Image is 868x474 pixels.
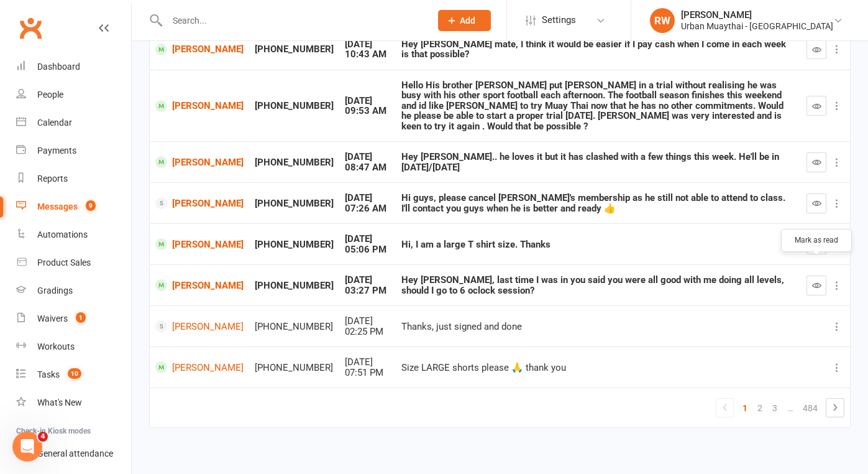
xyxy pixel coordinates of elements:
a: Clubworx [15,12,46,44]
button: Add [438,10,491,31]
a: [PERSON_NAME] [155,320,244,332]
div: People [37,90,63,100]
div: 07:26 AM [345,203,390,214]
div: Hey [PERSON_NAME], last time I was in you said you were all good with me doing all levels, should... [401,275,795,295]
span: Add [460,16,475,26]
a: What's New [16,389,131,417]
div: [PHONE_NUMBER] [255,157,334,168]
a: General attendance kiosk mode [16,440,131,468]
div: [PHONE_NUMBER] [255,101,334,111]
div: [PERSON_NAME] [681,9,833,21]
div: Dashboard [37,62,80,72]
div: [DATE] [345,39,390,50]
input: Search... [163,12,422,29]
a: [PERSON_NAME] [155,100,244,112]
div: 03:27 PM [345,286,390,296]
span: 10 [68,368,81,379]
div: General attendance [37,448,113,458]
a: [PERSON_NAME] [155,44,244,55]
div: RW [650,8,675,33]
div: Thanks, just signed and done [401,322,795,332]
div: [DATE] [345,96,390,106]
div: Hey [PERSON_NAME] mate, I think it would be easier if I pay cash when I come in each week is that... [401,39,795,60]
a: 484 [798,399,823,417]
div: What's New [37,397,82,407]
iframe: Intercom live chat [12,432,42,462]
div: Workouts [37,342,75,351]
div: 05:06 PM [345,244,390,255]
a: … [782,399,798,417]
div: 07:51 PM [345,368,390,378]
div: [PHONE_NUMBER] [255,198,334,209]
div: [PHONE_NUMBER] [255,363,334,373]
a: 1 [738,399,752,417]
div: [DATE] [345,193,390,203]
div: Tasks [37,369,60,379]
div: [PHONE_NUMBER] [255,44,334,55]
a: [PERSON_NAME] [155,238,244,250]
div: Reports [37,174,68,184]
div: Automations [37,230,88,239]
div: [DATE] [345,316,390,327]
div: 02:25 PM [345,327,390,337]
a: Automations [16,221,131,249]
a: 2 [752,399,767,417]
div: Calendar [37,118,72,128]
div: Hello His brother [PERSON_NAME] put [PERSON_NAME] in a trial without realising he was busy with h... [401,80,795,132]
div: 10:43 AM [345,49,390,60]
div: Product Sales [37,258,91,267]
div: Hi guys, please cancel [PERSON_NAME]'s membership as he still not able to attend to class. I'll c... [401,193,795,213]
a: Product Sales [16,249,131,277]
a: Gradings [16,277,131,305]
div: Size LARGE shorts please 🙏 thank you [401,363,795,373]
div: Waivers [37,314,68,323]
span: Settings [542,6,576,34]
div: Hey [PERSON_NAME].. he loves it but it has clashed with a few things this week. He'll be in [DATE... [401,152,795,172]
a: [PERSON_NAME] [155,361,244,373]
div: Payments [37,146,76,156]
a: [PERSON_NAME] [155,279,244,291]
a: Messages 9 [16,193,131,221]
div: [PHONE_NUMBER] [255,322,334,332]
a: People [16,81,131,109]
div: Messages [37,202,78,211]
a: 3 [767,399,782,417]
div: [PHONE_NUMBER] [255,239,334,250]
a: Payments [16,137,131,165]
div: [DATE] [345,234,390,244]
span: 9 [86,200,96,211]
span: 1 [76,312,86,323]
a: Tasks 10 [16,361,131,389]
div: 09:53 AM [345,106,390,116]
div: Gradings [37,286,73,295]
div: [DATE] [345,152,390,162]
div: Urban Muaythai - [GEOGRAPHIC_DATA] [681,21,833,32]
a: [PERSON_NAME] [155,156,244,168]
div: [DATE] [345,275,390,286]
div: [PHONE_NUMBER] [255,281,334,291]
a: Reports [16,165,131,193]
a: Workouts [16,333,131,361]
div: [DATE] [345,357,390,368]
div: 08:47 AM [345,162,390,173]
a: Calendar [16,109,131,137]
a: Dashboard [16,53,131,81]
div: Hi, I am a large T shirt size. Thanks [401,239,795,250]
a: [PERSON_NAME] [155,197,244,209]
span: 4 [38,432,48,442]
a: Waivers 1 [16,305,131,333]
